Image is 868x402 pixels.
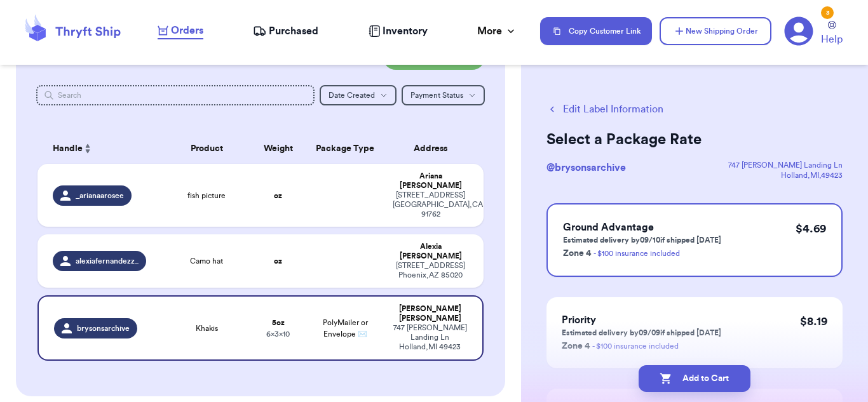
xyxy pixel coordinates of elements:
[393,242,468,261] div: Alexia [PERSON_NAME]
[274,257,282,265] strong: oz
[393,323,467,352] div: 747 [PERSON_NAME] Landing Ln Holland , MI 49423
[76,191,124,201] span: _arianaarosee
[728,170,843,180] div: Holland , MI , 49423
[821,6,834,19] div: 3
[784,17,813,46] a: 3
[393,171,468,191] div: Ariana [PERSON_NAME]
[162,133,251,164] th: Product
[196,323,218,333] span: Khakis
[546,102,663,117] button: Edit Label Information
[253,23,318,39] a: Purchased
[252,133,305,164] th: Weight
[592,342,679,350] a: - $100 insurance included
[562,315,596,325] span: Priority
[546,130,843,150] h2: Select a Package Rate
[800,312,827,330] p: $ 8.19
[728,160,843,170] div: 747 [PERSON_NAME] Landing Ln
[320,85,397,105] button: Date Created
[410,91,463,99] span: Payment Status
[187,191,226,201] span: fish picture
[639,365,750,392] button: Add to Cart
[660,17,771,45] button: New Shipping Order
[171,23,203,38] span: Orders
[305,133,385,164] th: Package Type
[563,222,654,232] span: Ground Advantage
[272,319,285,326] strong: 5 oz
[562,328,721,338] p: Estimated delivery by 09/09 if shipped [DATE]
[393,304,467,323] div: [PERSON_NAME] [PERSON_NAME]
[53,142,83,156] span: Handle
[796,220,826,238] p: $ 4.69
[266,330,290,338] span: 6 x 3 x 10
[821,32,843,47] span: Help
[563,235,721,245] p: Estimated delivery by 09/10 if shipped [DATE]
[393,191,468,219] div: [STREET_ADDRESS] [GEOGRAPHIC_DATA] , CA 91762
[546,163,626,173] span: @ brysonsarchive
[563,249,591,258] span: Zone 4
[36,85,315,105] input: Search
[593,250,680,257] a: - $100 insurance included
[402,85,485,105] button: Payment Status
[540,17,652,45] button: Copy Customer Link
[383,23,428,39] span: Inventory
[83,141,93,156] button: Sort ascending
[269,23,318,39] span: Purchased
[190,256,223,266] span: Camo hat
[393,261,468,280] div: [STREET_ADDRESS] Phoenix , AZ 85020
[385,133,484,164] th: Address
[329,91,375,99] span: Date Created
[76,256,139,266] span: alexiafernandezz_
[369,23,428,39] a: Inventory
[158,23,203,39] a: Orders
[562,342,590,351] span: Zone 4
[821,21,843,47] a: Help
[77,323,130,333] span: brysonsarchive
[323,319,368,338] span: PolyMailer or Envelope ✉️
[477,23,517,39] div: More
[274,192,282,199] strong: oz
